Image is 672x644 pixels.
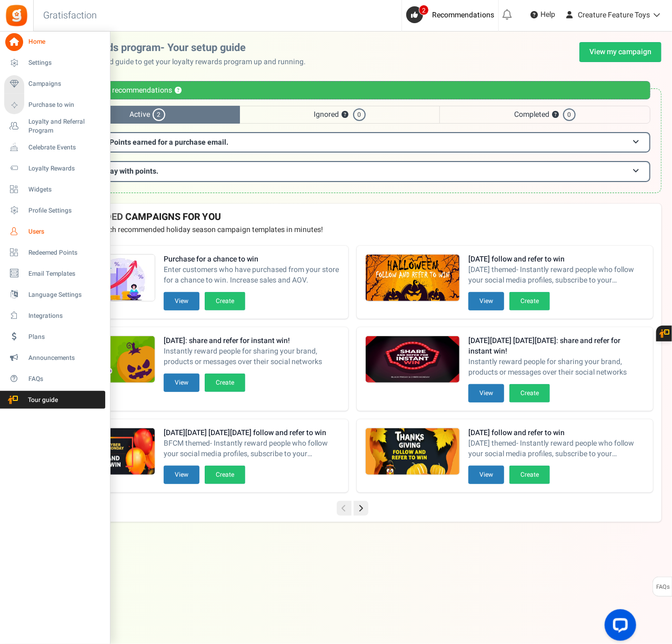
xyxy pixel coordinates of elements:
[164,265,340,286] span: Enter customers who have purchased from your store for a chance to win. Increase sales and AOV.
[55,106,240,124] span: Active
[406,6,498,23] a: 2 Recommendations
[205,292,245,310] button: Create
[52,225,653,235] p: Preview and launch recommended holiday season campaign templates in minutes!
[4,96,105,114] a: Purchase to win
[432,9,494,21] span: Recommendations
[28,185,102,194] span: Widgets
[538,9,555,20] span: Help
[28,311,102,320] span: Integrations
[366,336,459,384] img: Recommended Campaigns
[44,57,314,67] p: Use this personalized guide to get your loyalty rewards program up and running.
[153,108,165,121] span: 2
[656,577,670,597] span: FAQs
[28,79,102,88] span: Campaigns
[509,466,550,484] button: Create
[28,143,102,152] span: Celebrate Events
[81,137,228,148] span: Turn on: Points earned for a purchase email.
[579,42,661,62] a: View my campaign
[5,4,28,27] img: Gratisfaction
[4,117,105,135] a: Loyalty and Referral Program
[28,58,102,67] span: Settings
[28,290,102,299] span: Language Settings
[28,354,102,363] span: Announcements
[28,333,102,341] span: Plans
[468,428,645,438] strong: [DATE] follow and refer to win
[28,227,102,236] span: Users
[4,180,105,198] a: Widgets
[468,438,645,459] span: [DATE] themed- Instantly reward people who follow your social media profiles, subscribe to your n...
[4,75,105,93] a: Campaigns
[28,37,102,46] span: Home
[4,307,105,325] a: Integrations
[32,5,108,26] h3: Gratisfaction
[509,292,550,310] button: Create
[81,166,158,177] span: Enable Pay with points.
[468,466,504,484] button: View
[164,374,199,392] button: View
[4,370,105,388] a: FAQs
[44,42,314,54] h2: Loyalty rewards program- Your setup guide
[552,112,559,118] button: ?
[28,100,102,109] span: Purchase to win
[4,244,105,261] a: Redeemed Points
[164,438,340,459] span: BFCM themed- Instantly reward people who follow your social media profiles, subscribe to your new...
[164,336,340,346] strong: [DATE]: share and refer for instant win!
[175,87,182,94] button: ?
[526,6,559,23] a: Help
[468,384,504,402] button: View
[366,428,459,476] img: Recommended Campaigns
[164,346,340,367] span: Instantly reward people for sharing your brand, products or messages over their social networks
[578,9,650,21] span: Creature Feature Toys
[468,265,645,286] span: [DATE] themed- Instantly reward people who follow your social media profiles, subscribe to your n...
[468,336,645,357] strong: [DATE][DATE] [DATE][DATE]: share and refer for instant win!
[28,269,102,278] span: Email Templates
[439,106,650,124] span: Completed
[28,164,102,173] span: Loyalty Rewards
[4,223,105,240] a: Users
[164,292,199,310] button: View
[468,254,645,265] strong: [DATE] follow and refer to win
[28,375,102,384] span: FAQs
[419,5,429,15] span: 2
[366,255,459,302] img: Recommended Campaigns
[4,265,105,283] a: Email Templates
[28,206,102,215] span: Profile Settings
[52,212,653,223] h4: RECOMMENDED CAMPAIGNS FOR YOU
[164,254,340,265] strong: Purchase for a chance to win
[240,106,440,124] span: Ignored
[205,466,245,484] button: Create
[353,108,366,121] span: 0
[5,396,78,405] span: Tour guide
[28,248,102,257] span: Redeemed Points
[164,428,340,438] strong: [DATE][DATE] [DATE][DATE] follow and refer to win
[4,286,105,304] a: Language Settings
[28,117,105,135] span: Loyalty and Referral Program
[4,33,105,51] a: Home
[4,54,105,72] a: Settings
[4,202,105,219] a: Profile Settings
[468,292,504,310] button: View
[164,466,199,484] button: View
[4,328,105,346] a: Plans
[509,384,550,402] button: Create
[205,374,245,392] button: Create
[563,108,576,121] span: 0
[55,81,650,99] div: Personalized recommendations
[4,159,105,177] a: Loyalty Rewards
[468,357,645,378] span: Instantly reward people for sharing your brand, products or messages over their social networks
[4,138,105,156] a: Celebrate Events
[4,349,105,367] a: Announcements
[342,112,349,118] button: ?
